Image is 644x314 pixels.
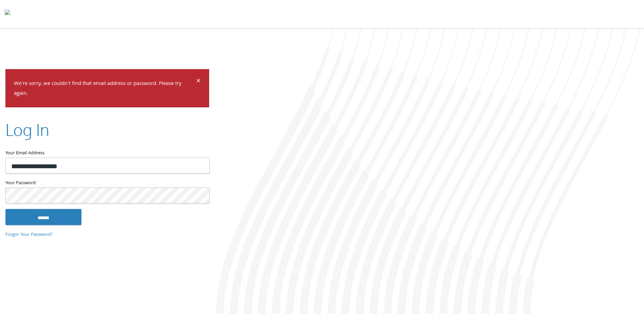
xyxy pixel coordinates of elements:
[5,118,49,141] h2: Log In
[5,7,10,21] img: todyl-logo-dark.svg
[5,179,209,187] label: Your Password
[14,79,195,99] p: We're sorry, we couldn't find that email address or password. Please try again.
[196,75,201,88] span: ×
[5,231,53,239] a: Forgot Your Password?
[196,78,201,86] button: Dismiss alert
